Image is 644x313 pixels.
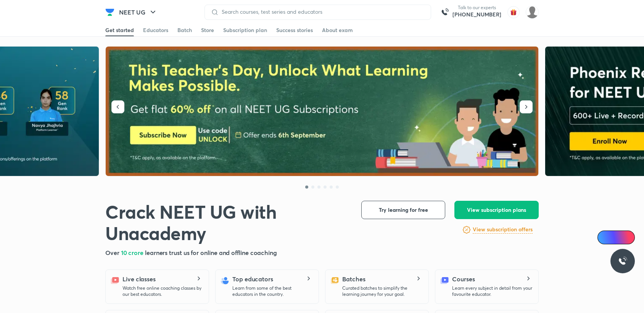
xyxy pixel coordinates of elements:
[452,5,501,11] p: Talk to our experts
[145,248,277,257] span: learners trust us for online and offline coaching
[223,24,267,36] a: Subscription plan
[201,24,214,36] a: Store
[232,285,312,297] p: Learn from some of the best educators in the country.
[467,206,526,214] span: View subscription plans
[105,8,114,17] img: Company Logo
[322,26,353,34] div: About exam
[454,201,539,219] button: View subscription plans
[143,24,168,36] a: Educators
[361,201,445,219] button: Try learning for free
[597,231,635,244] a: Ai Doubts
[452,11,501,18] a: [PHONE_NUMBER]
[276,26,313,34] div: Success stories
[342,274,365,284] h5: Batches
[602,234,608,240] img: Icon
[105,24,134,36] a: Get started
[379,206,428,214] span: Try learning for free
[342,285,422,297] p: Curated batches to simplify the learning journey for your goal.
[232,274,273,284] h5: Top educators
[105,26,134,34] div: Get started
[177,26,192,34] div: Batch
[122,274,156,284] h5: Live classes
[114,5,162,20] button: NEET UG
[276,24,313,36] a: Success stories
[105,201,349,244] h1: Crack NEET UG with Unacademy
[452,274,475,284] h5: Courses
[618,257,627,266] img: ttu
[452,285,532,297] p: Learn every subject in detail from your favourite educator.
[219,9,425,15] input: Search courses, test series and educators
[322,24,353,36] a: About exam
[201,26,214,34] div: Store
[121,248,145,257] span: 10 crore
[105,248,121,257] span: Over
[177,24,192,36] a: Batch
[143,26,168,34] div: Educators
[473,226,533,234] h6: View subscription offers
[473,225,533,234] a: View subscription offers
[507,6,520,18] img: avatar
[526,6,539,19] img: Payal
[223,26,267,34] div: Subscription plan
[437,5,452,20] img: call-us
[122,285,203,297] p: Watch free online coaching classes by our best educators.
[610,234,630,240] span: Ai Doubts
